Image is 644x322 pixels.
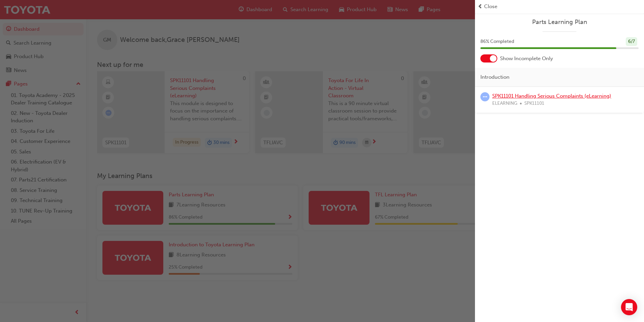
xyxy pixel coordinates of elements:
span: learningRecordVerb_ATTEMPT-icon [480,92,490,101]
span: Close [484,3,497,10]
div: Open Intercom Messenger [621,299,637,315]
span: prev-icon [478,3,483,10]
a: SPK11101 Handling Serious Complaints (eLearning) [492,93,611,99]
span: SPK11101 [524,100,544,107]
span: Introduction [480,73,509,81]
span: 86 % Completed [480,38,514,46]
button: prev-iconClose [478,3,641,10]
span: ELEARNING [492,100,517,107]
span: Show Incomplete Only [500,55,553,63]
div: 6 / 7 [626,37,637,46]
a: Parts Learning Plan [480,18,639,26]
